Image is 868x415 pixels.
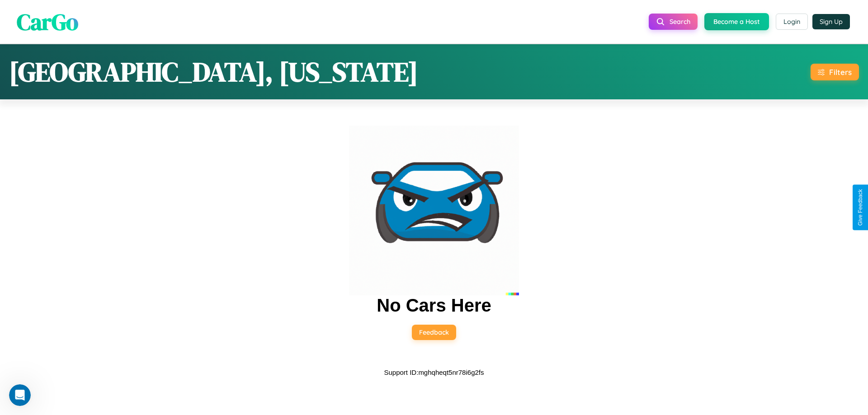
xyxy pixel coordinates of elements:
button: Filters [811,64,859,80]
p: Support ID: mghqheqt5nr78i6g2fs [384,366,484,378]
h2: No Cars Here [377,295,491,316]
div: Filters [829,67,852,77]
button: Feedback [412,325,456,340]
button: Login [776,14,808,30]
img: car [349,126,519,295]
iframe: Intercom live chat [9,384,31,406]
span: CarGo [17,6,78,37]
button: Search [649,14,698,30]
button: Sign Up [812,14,850,29]
h1: [GEOGRAPHIC_DATA], [US_STATE] [9,53,418,90]
button: Become a Host [704,13,769,30]
div: Give Feedback [857,189,863,226]
span: Search [670,18,690,26]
